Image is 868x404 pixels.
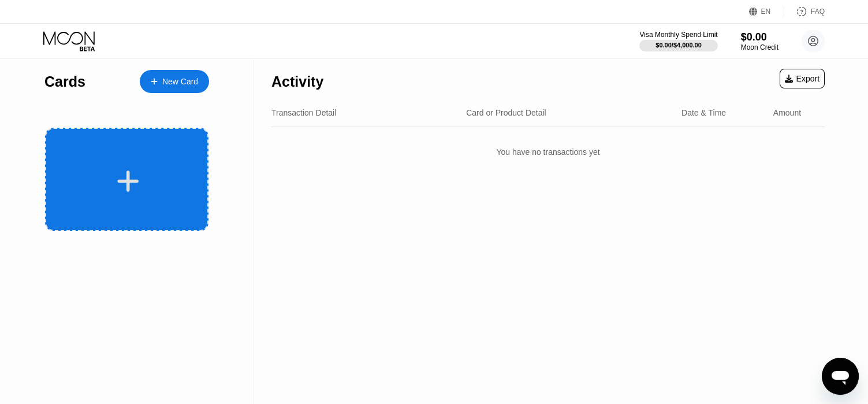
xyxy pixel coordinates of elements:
[773,108,801,117] div: Amount
[639,31,717,39] div: Visa Monthly Spend Limit
[655,42,702,49] div: $0.00 / $4,000.00
[780,69,825,88] div: Export
[741,31,778,51] div: $0.00Moon Credit
[44,73,85,90] div: Cards
[140,70,209,93] div: New Card
[639,31,717,51] div: Visa Monthly Spend Limit$0.00/$4,000.00
[162,77,198,87] div: New Card
[822,358,859,395] iframe: Button to launch messaging window
[271,108,336,117] div: Transaction Detail
[741,43,778,51] div: Moon Credit
[271,73,323,90] div: Activity
[741,31,778,43] div: $0.00
[749,6,784,17] div: EN
[784,6,825,17] div: FAQ
[681,108,726,117] div: Date & Time
[466,108,546,117] div: Card or Product Detail
[811,8,825,16] div: FAQ
[761,8,771,16] div: EN
[271,136,825,168] div: You have no transactions yet
[785,74,819,83] div: Export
